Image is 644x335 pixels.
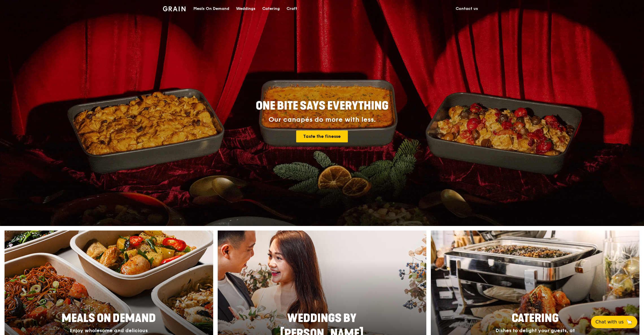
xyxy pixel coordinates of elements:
a: Craft [283,0,301,17]
div: Meals On Demand [193,0,229,17]
div: Our canapés do more with less. [221,116,424,124]
a: Taste the finesse [296,130,348,142]
span: Meals On Demand [62,312,156,325]
div: Weddings [236,0,256,17]
span: Chat with us [595,319,624,325]
div: Craft [287,0,297,17]
div: Catering [262,0,280,17]
button: Chat with us🦙 [591,316,637,328]
span: Catering [512,312,559,325]
a: Weddings [233,0,259,17]
span: 🦙 [626,319,633,325]
img: Grain [163,6,186,11]
span: ONE BITE SAYS EVERYTHING [256,99,388,113]
a: Catering [259,0,283,17]
a: Contact us [452,0,481,17]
